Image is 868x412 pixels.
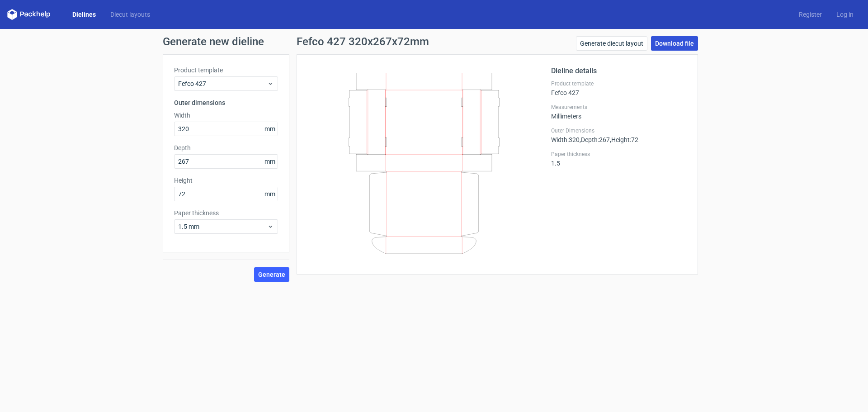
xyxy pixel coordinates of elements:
div: Fefco 427 [551,80,687,96]
div: 1.5 [551,151,687,167]
a: Diecut layouts [103,10,157,19]
h1: Fefco 427 320x267x72mm [297,36,429,47]
a: Log in [829,10,861,19]
span: mm [262,187,278,201]
label: Product template [174,66,278,75]
button: Generate [254,267,289,282]
a: Generate diecut layout [576,36,647,51]
h3: Outer dimensions [174,98,278,107]
a: Register [792,10,829,19]
span: Generate [258,271,285,278]
span: Fefco 427 [178,79,267,88]
label: Product template [551,80,687,87]
a: Dielines [65,10,103,19]
span: , Depth : 267 [580,136,610,143]
label: Outer Dimensions [551,127,687,134]
label: Paper thickness [174,208,278,218]
label: Measurements [551,104,687,111]
span: mm [262,122,278,136]
label: Height [174,176,278,185]
span: Width : 320 [551,136,580,143]
span: mm [262,155,278,168]
span: , Height : 72 [610,136,638,143]
h2: Dieline details [551,66,687,76]
label: Width [174,111,278,120]
label: Depth [174,143,278,152]
a: Download file [651,36,698,51]
label: Paper thickness [551,151,687,158]
h1: Generate new dieline [163,36,705,47]
span: 1.5 mm [178,222,267,231]
div: Millimeters [551,104,687,120]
